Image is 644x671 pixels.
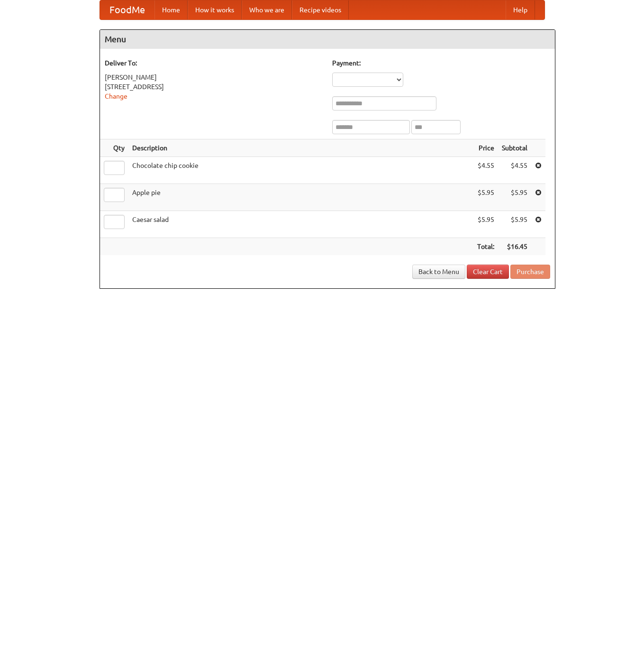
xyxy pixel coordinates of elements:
[292,0,349,19] a: Recipe videos
[473,184,498,211] td: $5.95
[105,92,127,100] a: Change
[498,184,531,211] td: $5.95
[498,157,531,184] td: $4.55
[128,157,473,184] td: Chocolate chip cookie
[128,184,473,211] td: Apple pie
[154,0,188,19] a: Home
[105,58,323,68] h5: Deliver To:
[467,265,509,279] a: Clear Cart
[498,238,531,256] th: $16.45
[100,0,154,19] a: FoodMe
[100,139,128,157] th: Qty
[473,157,498,184] td: $4.55
[473,211,498,238] td: $5.95
[332,58,550,68] h5: Payment:
[473,139,498,157] th: Price
[100,30,555,49] h4: Menu
[105,82,323,92] div: [STREET_ADDRESS]
[128,211,473,238] td: Caesar salad
[242,0,292,19] a: Who we are
[188,0,242,19] a: How it works
[506,0,535,19] a: Help
[473,238,498,256] th: Total:
[510,265,550,279] button: Purchase
[105,73,323,82] div: [PERSON_NAME]
[128,139,473,157] th: Description
[498,139,531,157] th: Subtotal
[498,211,531,238] td: $5.95
[412,265,465,279] a: Back to Menu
